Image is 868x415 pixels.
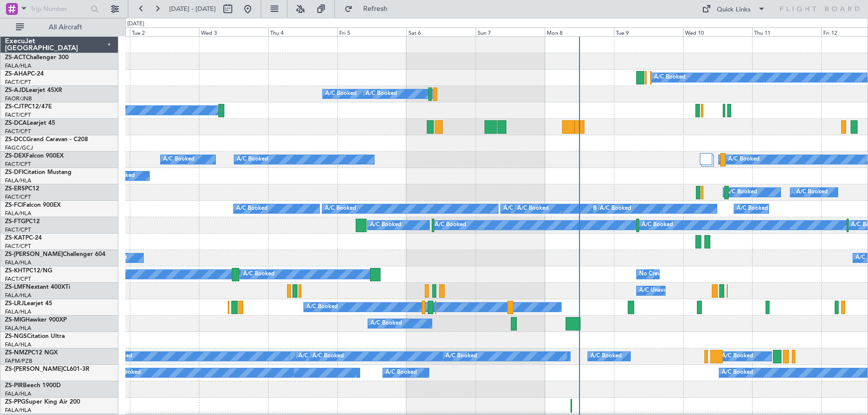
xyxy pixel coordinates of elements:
span: [DATE] - [DATE] [169,4,216,13]
a: ZS-ERSPC12 [5,186,39,192]
div: A/C Booked [386,365,417,380]
span: ZS-PPG [5,399,25,405]
span: ZS-FTG [5,219,25,225]
a: ZS-PPGSuper King Air 200 [5,399,80,405]
div: A/C Booked [642,218,673,233]
div: Tue 2 [130,27,199,36]
div: A/C Booked [503,201,535,216]
span: ZS-[PERSON_NAME] [5,251,63,257]
div: A/C Booked [312,349,344,364]
span: ZS-FCI [5,202,23,208]
div: A/C Unavailable [639,283,680,298]
a: ZS-PIRBeech 1900D [5,383,61,389]
div: A/C Booked [728,152,760,167]
div: [DATE] [127,20,144,28]
button: Quick Links [697,1,771,17]
a: FALA/HLA [5,341,31,348]
a: ZS-LRJLearjet 45 [5,301,52,307]
a: FALA/HLA [5,407,31,414]
span: ZS-CJT [5,104,24,110]
div: A/C Booked [796,185,828,200]
a: ZS-NGSCitation Ultra [5,333,65,339]
span: ZS-ACT [5,55,26,61]
div: A/C Booked [435,218,466,233]
a: FALA/HLA [5,259,31,266]
div: A/C Booked [371,316,402,331]
a: FACT/CPT [5,226,31,234]
span: All Aircraft [26,24,105,31]
a: FALA/HLA [5,308,31,316]
span: ZS-DCC [5,137,26,143]
div: Tue 9 [614,27,683,36]
div: A/C Booked [306,300,338,315]
div: A/C Booked [722,365,753,380]
a: ZS-AHAPC-24 [5,71,44,77]
a: ZS-[PERSON_NAME]CL601-3R [5,366,90,372]
div: Wed 10 [683,27,752,36]
span: ZS-[PERSON_NAME] [5,366,63,372]
div: Quick Links [717,5,751,15]
a: FALA/HLA [5,62,31,70]
div: Wed 3 [199,27,268,36]
span: ZS-LMF [5,284,26,290]
span: ZS-ERS [5,186,25,192]
span: ZS-DFI [5,169,23,175]
div: Thu 4 [268,27,337,36]
button: Refresh [340,1,399,17]
div: A/C Booked [298,349,330,364]
div: A/C Booked [590,349,622,364]
input: Trip Number [30,1,88,16]
a: ZS-CJTPC12/47E [5,104,52,110]
span: ZS-AJD [5,87,26,93]
div: A/C Booked [243,267,275,282]
a: ZS-MIGHawker 900XP [5,317,67,323]
a: ZS-FTGPC12 [5,219,40,225]
a: ZS-DEXFalcon 900EX [5,153,64,159]
a: FAPM/PZB [5,357,32,365]
div: A/C Booked [236,201,268,216]
div: A/C Booked [517,201,549,216]
span: ZS-NGS [5,333,27,339]
span: ZS-DCA [5,120,27,126]
a: ZS-DCCGrand Caravan - C208 [5,137,88,143]
div: A/C Booked [325,201,356,216]
div: Sun 7 [476,27,545,36]
a: FACT/CPT [5,79,31,86]
a: FALA/HLA [5,177,31,184]
a: ZS-NMZPC12 NGX [5,350,58,356]
a: FALA/HLA [5,390,31,398]
div: A/C Booked [325,86,357,101]
div: Mon 8 [545,27,614,36]
span: ZS-AHA [5,71,27,77]
a: FALA/HLA [5,325,31,332]
a: FACT/CPT [5,161,31,168]
a: FACT/CPT [5,275,31,283]
span: ZS-NMZ [5,350,28,356]
div: A/C Booked [737,201,768,216]
div: Sat 6 [406,27,476,36]
a: ZS-DFICitation Mustang [5,169,72,175]
a: FALA/HLA [5,210,31,217]
span: ZS-MIG [5,317,25,323]
div: A/C Booked [446,349,477,364]
div: A/C Booked [109,365,141,380]
div: A/C Booked [366,86,397,101]
a: FACT/CPT [5,193,31,201]
span: ZS-KHT [5,268,26,274]
span: Refresh [355,5,396,12]
span: ZS-KAT [5,235,25,241]
div: A/C Booked [722,349,753,364]
span: ZS-LRJ [5,301,24,307]
a: FACT/CPT [5,111,31,119]
a: FACT/CPT [5,128,31,135]
div: A/C Booked [237,152,268,167]
div: No Crew [639,267,662,282]
div: A/C Booked [370,218,401,233]
a: ZS-AJDLearjet 45XR [5,87,62,93]
a: ZS-LMFNextant 400XTi [5,284,70,290]
a: ZS-KATPC-24 [5,235,42,241]
a: ZS-DCALearjet 45 [5,120,55,126]
button: All Aircraft [11,19,108,35]
a: FACT/CPT [5,243,31,250]
div: A/C Booked [600,201,631,216]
